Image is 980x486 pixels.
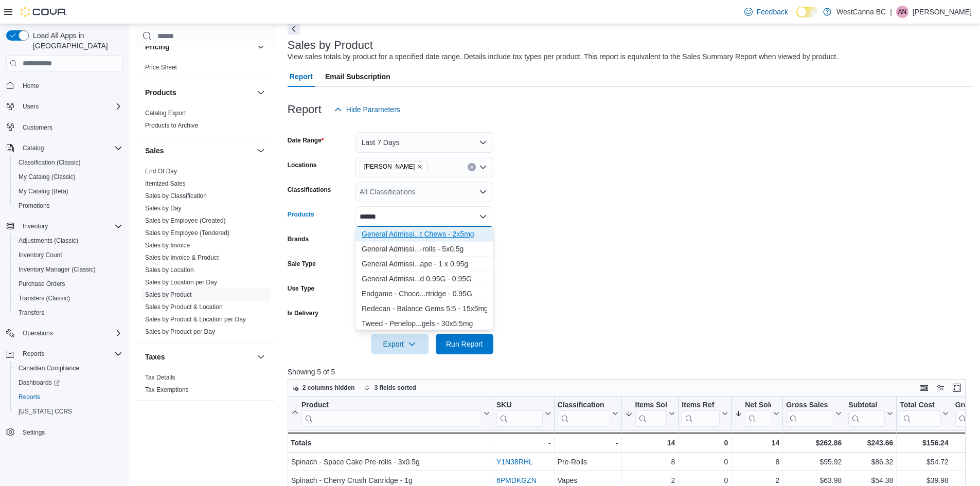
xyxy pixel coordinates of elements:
[19,220,52,232] button: Inventory
[557,401,610,427] div: Classification
[14,307,48,319] a: Transfers
[14,156,122,169] span: Classification (Classic)
[14,391,44,403] a: Reports
[468,163,476,171] button: Clear input
[786,401,833,427] div: Gross Sales
[14,200,122,212] span: Promotions
[362,229,487,239] div: General Admissi...t Chews - 2x5mg
[900,401,940,427] div: Total Cost
[735,401,779,427] button: Net Sold
[145,291,192,298] a: Sales by Product
[14,171,80,183] a: My Catalog (Classic)
[745,401,771,427] div: Net Sold
[288,51,838,62] div: View sales totals by product for a specified date range. Details include tax types per product. T...
[625,437,675,449] div: 14
[145,352,165,362] h3: Taxes
[625,401,675,427] button: Items Sold
[19,158,81,167] span: Classification (Classic)
[496,401,543,410] div: SKU
[19,237,78,245] span: Adjustments (Classic)
[14,235,122,247] span: Adjustments (Classic)
[346,104,400,115] span: Hide Parameters
[145,328,215,336] span: Sales by Product per Day
[355,286,493,301] button: Endgame - Choco Loco Cartridge - 0.95G
[848,437,893,449] div: $243.66
[137,371,275,400] div: Taxes
[2,120,127,135] button: Customers
[145,42,169,52] h3: Pricing
[14,405,122,418] span: Washington CCRS
[10,233,127,248] button: Adjustments (Classic)
[2,99,127,114] button: Users
[900,456,948,468] div: $54.72
[23,222,48,230] span: Inventory
[19,100,43,113] button: Users
[14,376,122,389] span: Dashboards
[479,163,487,171] button: Open list of options
[786,437,842,449] div: $262.86
[2,326,127,340] button: Operations
[145,315,246,323] span: Sales by Product & Location per Day
[496,476,537,484] a: 6PMDKGZN
[255,41,267,53] button: Pricing
[362,318,487,329] div: Tweed - Penelop...gels - 30x5:5mg
[14,156,85,169] a: Classification (Classic)
[355,132,493,153] button: Last 7 Days
[14,292,74,304] a: Transfers (Classic)
[496,458,533,466] a: Y1N38RHL
[145,179,186,188] span: Itemized Sales
[898,6,907,18] span: AN
[848,401,885,427] div: Subtotal
[900,401,940,410] div: Total Cost
[355,272,493,286] button: General Admission - 5 Loco Vape Pod 0.95G - 0.95G
[496,437,551,449] div: -
[288,161,317,169] label: Locations
[19,407,72,416] span: [US_STATE] CCRS
[288,23,300,35] button: Next
[19,327,57,339] button: Operations
[19,202,50,210] span: Promotions
[786,401,833,410] div: Gross Sales
[23,144,44,152] span: Catalog
[145,217,226,224] a: Sales by Employee (Created)
[2,219,127,233] button: Inventory
[145,192,207,200] span: Sales by Classification
[10,199,127,213] button: Promotions
[14,307,122,319] span: Transfers
[137,165,275,342] div: Sales
[682,401,720,410] div: Items Ref
[301,401,482,427] div: Product
[288,186,331,194] label: Classifications
[145,303,223,311] span: Sales by Product & Location
[362,289,487,299] div: Endgame - Choco...rtridge - 0.95G
[355,301,493,316] button: Redecan - Balance Gems 5:5 - 15x5mg
[14,235,82,247] a: Adjustments (Classic)
[6,74,122,466] nav: Complex example
[682,401,728,427] button: Items Ref
[19,280,65,288] span: Purchase Orders
[10,262,127,277] button: Inventory Manager (Classic)
[625,456,675,468] div: 8
[19,251,62,259] span: Inventory Count
[29,30,122,51] span: Load All Apps in [GEOGRAPHIC_DATA]
[19,348,48,360] button: Reports
[10,248,127,262] button: Inventory Count
[145,266,194,274] span: Sales by Location
[19,309,44,317] span: Transfers
[19,426,122,439] span: Settings
[23,123,52,132] span: Customers
[362,274,487,284] div: General Admissi...d 0.95G - 0.95G
[288,382,359,394] button: 2 columns hidden
[145,328,215,335] a: Sales by Product per Day
[14,185,73,197] a: My Catalog (Beta)
[137,107,275,136] div: Products
[145,386,189,394] span: Tax Exemptions
[145,254,219,261] a: Sales by Invoice & Product
[19,173,76,181] span: My Catalog (Classic)
[19,142,48,154] button: Catalog
[145,87,176,98] h3: Products
[19,327,122,339] span: Operations
[375,384,416,392] span: 3 fields sorted
[145,192,207,200] a: Sales by Classification
[934,382,947,394] button: Display options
